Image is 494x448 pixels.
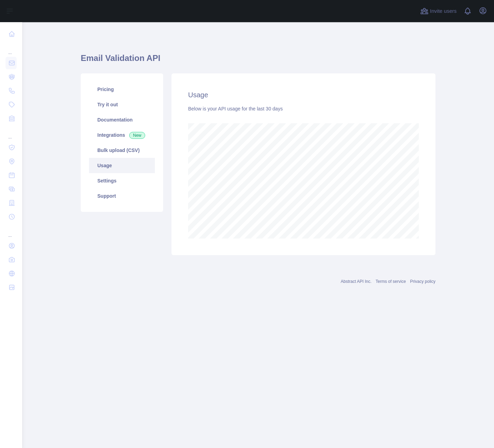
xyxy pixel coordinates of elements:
[89,82,155,97] a: Pricing
[430,7,457,15] span: Invite users
[188,90,419,100] h2: Usage
[419,6,458,17] button: Invite users
[341,279,372,284] a: Abstract API Inc.
[410,279,435,284] a: Privacy policy
[89,188,155,204] a: Support
[89,112,155,127] a: Documentation
[6,224,17,238] div: ...
[6,42,17,55] div: ...
[376,279,406,284] a: Terms of service
[89,127,155,143] a: Integrations New
[89,158,155,173] a: Usage
[81,53,435,69] h1: Email Validation API
[89,143,155,158] a: Bulk upload (CSV)
[188,105,419,112] div: Below is your API usage for the last 30 days
[6,126,17,140] div: ...
[89,97,155,112] a: Try it out
[89,173,155,188] a: Settings
[129,132,145,139] span: New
